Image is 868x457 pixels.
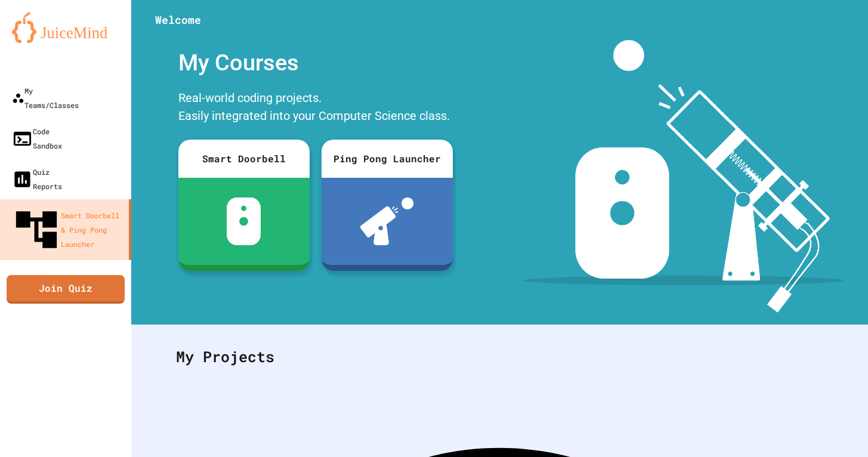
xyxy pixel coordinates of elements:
img: logo-orange.svg [12,12,119,43]
div: Real-world coding projects. Easily integrated into your Computer Science class. [172,86,459,131]
div: My Projects [164,334,835,380]
img: banner-image-my-projects.png [524,40,844,313]
div: My Courses [172,40,459,86]
div: Quiz Reports [12,165,62,193]
div: Smart Doorbell & Ping Pong Launcher [12,205,124,254]
div: Code Sandbox [12,124,62,153]
div: Ping Pong Launcher [322,140,453,178]
div: Smart Doorbell [178,140,310,178]
img: sdb-white.svg [227,197,261,245]
div: My Teams/Classes [12,84,79,112]
a: Join Quiz [7,275,125,304]
img: ppl-with-ball.png [360,197,413,245]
